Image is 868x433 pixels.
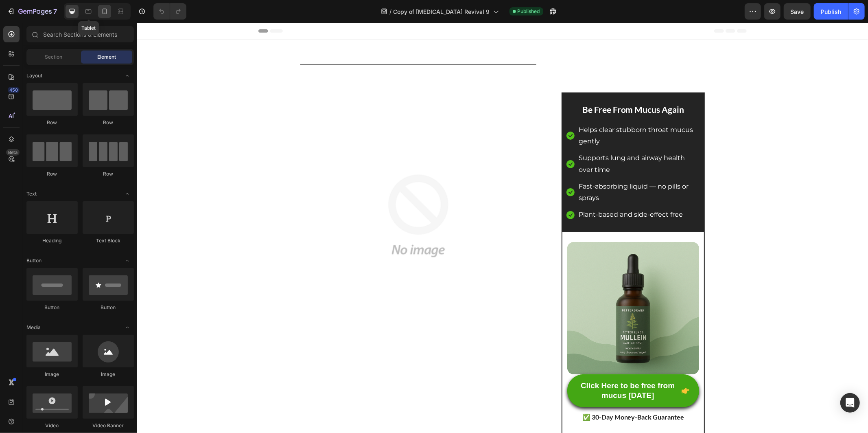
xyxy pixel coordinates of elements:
[442,186,546,198] p: Plant-based and side-effect free
[442,130,562,153] p: Supports lung and airway health over time
[784,3,811,20] button: Save
[26,237,78,244] div: Heading
[137,23,868,433] iframe: Design area
[153,3,186,20] div: Undo/Redo
[440,358,542,378] p: Click Here to be free from mucus [DATE]
[163,75,399,311] img: no-image-2048-5e88c1b20e087fb7bbe9a3771824e743c244f437e4f8ba93bbf7b11b53f7824c_large.gif
[394,7,490,16] span: Copy of [MEDICAL_DATA] Revival 9
[430,219,562,352] a: Image Title
[390,7,392,16] span: /
[26,371,78,378] div: Image
[26,72,42,79] span: Layout
[6,149,20,156] div: Beta
[814,3,848,20] button: Publish
[26,304,78,311] div: Button
[83,371,134,378] div: Image
[121,187,134,200] span: Toggle open
[442,101,562,125] p: Helps clear stubborn throat mucus gently
[83,119,134,126] div: Row
[840,393,860,413] div: Open Intercom Messenger
[791,8,804,15] span: Save
[3,3,61,20] button: 7
[121,69,134,82] span: Toggle open
[26,324,41,331] span: Media
[445,81,547,92] span: Be Free From Mucus Again
[83,422,134,429] div: Video Banner
[430,219,562,352] img: Alt Image
[45,53,63,61] span: Section
[83,170,134,178] div: Row
[83,237,134,244] div: Text Block
[430,352,562,385] a: Click Here to be free from mucus [DATE]
[26,190,37,198] span: Text
[26,26,134,42] input: Search Sections & Elements
[121,254,134,267] span: Toggle open
[518,8,540,15] span: Published
[121,321,134,334] span: Toggle open
[97,53,116,61] span: Element
[442,158,562,182] p: Fast-absorbing liquid — no pills or sprays
[431,389,562,400] p: ✅ 30-Day Money-Back Guarantee
[26,170,78,178] div: Row
[26,119,78,126] div: Row
[8,87,20,93] div: 450
[53,7,57,16] p: 7
[26,257,42,264] span: Button
[821,7,841,16] div: Publish
[83,304,134,311] div: Button
[26,422,78,429] div: Video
